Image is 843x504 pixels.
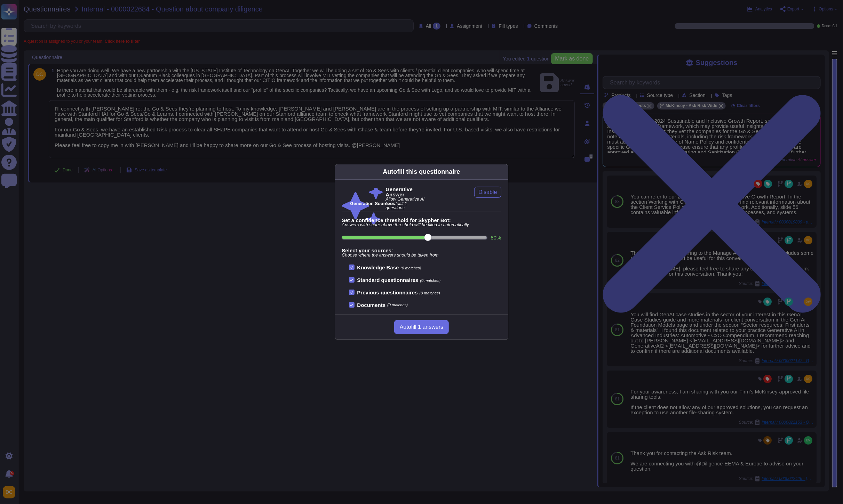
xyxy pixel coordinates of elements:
[420,278,440,283] span: (0 matches)
[400,324,443,330] span: Autofill 1 answers
[357,290,418,295] b: Previous questionnaires
[357,277,419,283] b: Standard questionnaires
[357,265,399,270] b: Knowledge Base
[342,223,501,227] span: Answers with score above threshold will be filled in automatically
[383,167,460,177] div: Autofill this questionnaire
[474,187,501,198] button: Disable
[394,320,449,334] button: Autofill 1 answers
[350,201,395,206] b: Generation Sources :
[420,291,440,295] span: (0 matches)
[385,187,427,197] b: Generative Answer
[385,197,427,210] span: Allow Generative AI to autofill 1 questions
[491,235,501,240] label: 80 %
[342,218,501,223] b: Set a confidence threshold for Skypher Bot:
[342,253,501,258] span: Choose where the answers should be taken from
[357,302,386,308] b: Documents
[387,303,408,307] span: (0 matches)
[342,248,501,253] b: Select your sources:
[401,266,421,270] span: (0 matches)
[478,189,497,195] span: Disable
